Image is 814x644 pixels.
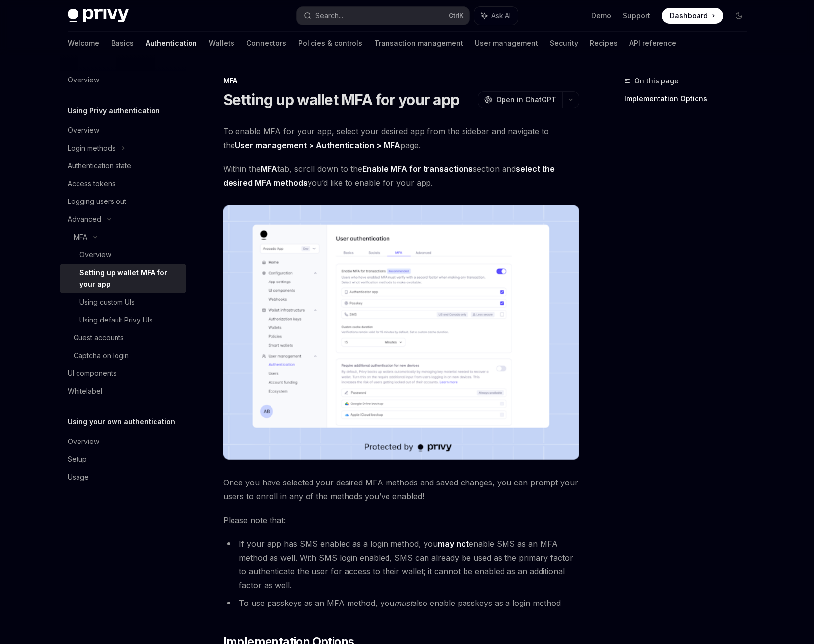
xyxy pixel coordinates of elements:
[68,213,101,225] div: Advanced
[60,450,186,468] a: Setup
[478,91,562,108] button: Open in ChatGPT
[591,11,611,21] a: Demo
[315,10,343,22] div: Search...
[74,231,87,243] div: MFA
[438,539,469,549] strong: may not
[68,9,129,23] img: dark logo
[362,164,473,174] strong: Enable MFA for transactions
[79,267,180,290] div: Setting up wallet MFA for your app
[223,76,579,86] div: MFA
[60,175,186,193] a: Access tokens
[60,433,186,450] a: Overview
[68,142,116,154] div: Login methods
[235,140,400,150] strong: User management > Authentication > MFA
[68,178,116,190] div: Access tokens
[662,8,723,24] a: Dashboard
[79,249,111,261] div: Overview
[68,32,99,55] a: Welcome
[223,91,460,109] h1: Setting up wallet MFA for your app
[731,8,747,24] button: Toggle dark mode
[68,105,160,117] h5: Using Privy authentication
[68,367,116,379] div: UI components
[68,160,131,172] div: Authentication state
[223,162,579,190] span: Within the tab, scroll down to the section and you’d like to enable for your app.
[60,364,186,382] a: UI components
[475,32,538,55] a: User management
[623,11,650,21] a: Support
[68,385,102,397] div: Whitelabel
[60,157,186,175] a: Authentication state
[60,347,186,364] a: Captcha on login
[261,164,277,174] strong: MFA
[74,332,124,344] div: Guest accounts
[629,32,676,55] a: API reference
[60,264,186,293] a: Setting up wallet MFA for your app
[60,293,186,311] a: Using custom UIs
[394,598,412,608] em: must
[474,7,518,25] button: Ask AI
[297,7,469,25] button: Search...CtrlK
[223,537,579,592] li: If your app has SMS enabled as a login method, you enable SMS as an MFA method as well. With SMS ...
[68,436,99,447] div: Overview
[68,453,87,465] div: Setup
[670,11,708,21] span: Dashboard
[60,468,186,486] a: Usage
[246,32,286,55] a: Connectors
[624,91,755,107] a: Implementation Options
[79,314,153,326] div: Using default Privy UIs
[60,329,186,347] a: Guest accounts
[74,350,129,362] div: Captcha on login
[223,596,579,610] li: To use passkeys as an MFA method, you also enable passkeys as a login method
[60,121,186,139] a: Overview
[449,12,464,20] span: Ctrl K
[79,296,135,308] div: Using custom UIs
[223,476,579,503] span: Once you have selected your desired MFA methods and saved changes, you can prompt your users to e...
[550,32,578,55] a: Security
[60,193,186,210] a: Logging users out
[60,246,186,264] a: Overview
[60,311,186,329] a: Using default Privy UIs
[491,11,511,21] span: Ask AI
[68,124,99,136] div: Overview
[223,205,579,460] img: images/MFA2.png
[111,32,134,55] a: Basics
[590,32,618,55] a: Recipes
[209,32,234,55] a: Wallets
[634,75,679,87] span: On this page
[223,513,579,527] span: Please note that:
[146,32,197,55] a: Authentication
[298,32,362,55] a: Policies & controls
[68,196,126,207] div: Logging users out
[60,71,186,89] a: Overview
[496,95,556,105] span: Open in ChatGPT
[68,416,175,428] h5: Using your own authentication
[223,124,579,152] span: To enable MFA for your app, select your desired app from the sidebar and navigate to the page.
[374,32,463,55] a: Transaction management
[68,74,99,86] div: Overview
[60,382,186,400] a: Whitelabel
[68,471,89,483] div: Usage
